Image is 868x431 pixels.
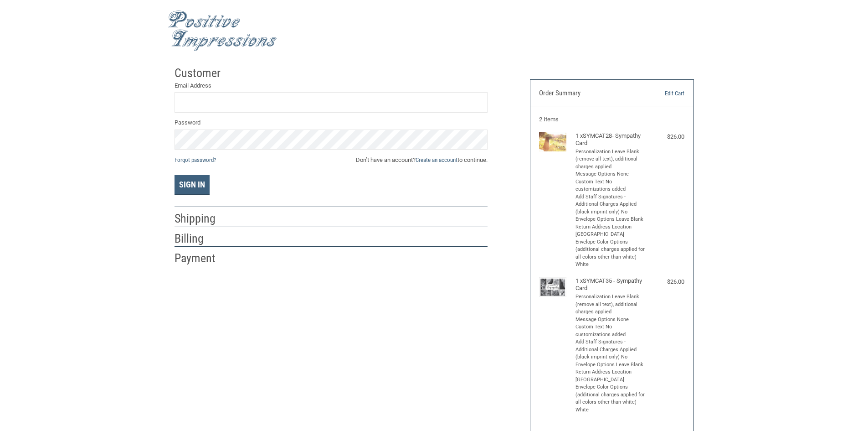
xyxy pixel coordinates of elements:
span: Don’t have an account? to continue. [356,156,488,165]
label: Email Address [175,81,488,90]
h3: Order Summary [539,89,638,98]
a: Create an account [416,156,457,163]
h4: 1 x SYMCAT35 - Sympathy Card [575,277,646,292]
div: $26.00 [648,132,684,141]
li: Message Options None [575,171,646,178]
h3: 2 Items [539,116,684,123]
button: Sign In [175,175,210,195]
li: Envelope Color Options (additional charges applied for all colors other than white) White [575,239,646,269]
li: Envelope Color Options (additional charges applied for all colors other than white) White [575,384,646,414]
div: $26.00 [648,277,684,286]
h4: 1 x SYMCAT28- Sympathy Card [575,132,646,147]
li: Message Options None [575,316,646,324]
li: Return Address Location [GEOGRAPHIC_DATA] [575,369,646,384]
img: Positive Impressions [168,10,277,51]
li: Envelope Options Leave Blank [575,361,646,369]
h2: Payment [175,251,228,266]
li: Personalization Leave Blank (remove all text), additional charges applied [575,148,646,171]
li: Return Address Location [GEOGRAPHIC_DATA] [575,223,646,239]
li: Add Staff Signatures - Additional Charges Applied (black imprint only) No [575,338,646,361]
li: Custom Text No customizations added [575,178,646,193]
li: Envelope Options Leave Blank [575,216,646,223]
h2: Shipping [175,211,228,226]
h2: Customer [175,66,228,81]
label: Password [175,118,488,127]
li: Custom Text No customizations added [575,323,646,338]
li: Personalization Leave Blank (remove all text), additional charges applied [575,293,646,316]
h2: Billing [175,231,228,246]
a: Forgot password? [175,156,216,163]
li: Add Staff Signatures - Additional Charges Applied (black imprint only) No [575,193,646,216]
a: Edit Cart [638,89,684,98]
